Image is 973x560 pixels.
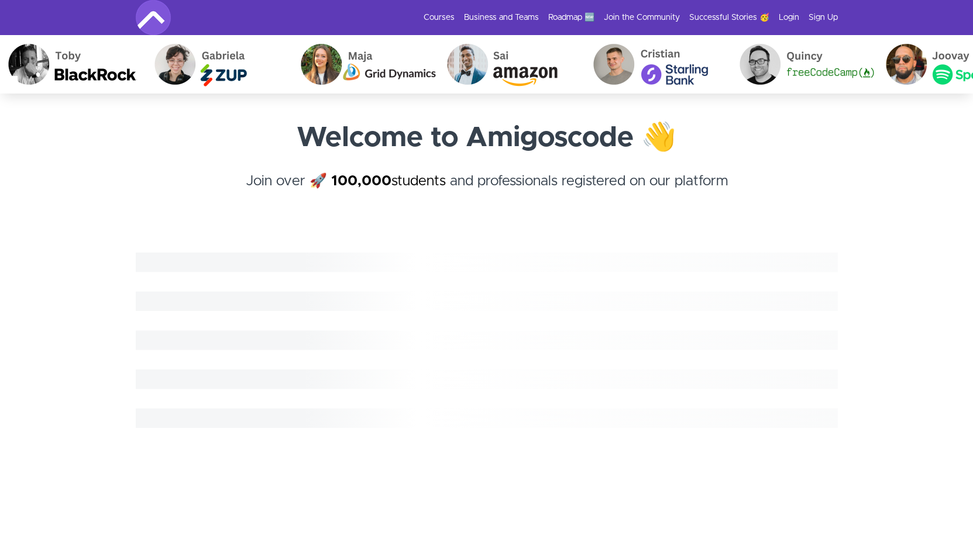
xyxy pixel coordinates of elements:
[331,174,391,188] strong: 100,000
[293,35,439,94] img: Maja
[689,12,769,23] a: Successful Stories 🥳
[136,171,838,213] h4: Join over 🚀 and professionals registered on our platform
[136,253,838,428] svg: Loading
[809,12,838,23] a: Sign Up
[297,124,676,152] strong: Welcome to Amigoscode 👋
[146,35,293,94] img: Gabriela
[548,12,594,23] a: Roadmap 🆕
[424,12,455,23] a: Courses
[331,174,446,188] a: 100,000students
[731,35,878,94] img: Quincy
[585,35,731,94] img: Cristian
[604,12,680,23] a: Join the Community
[464,12,539,23] a: Business and Teams
[779,12,799,23] a: Login
[439,35,585,94] img: Sai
